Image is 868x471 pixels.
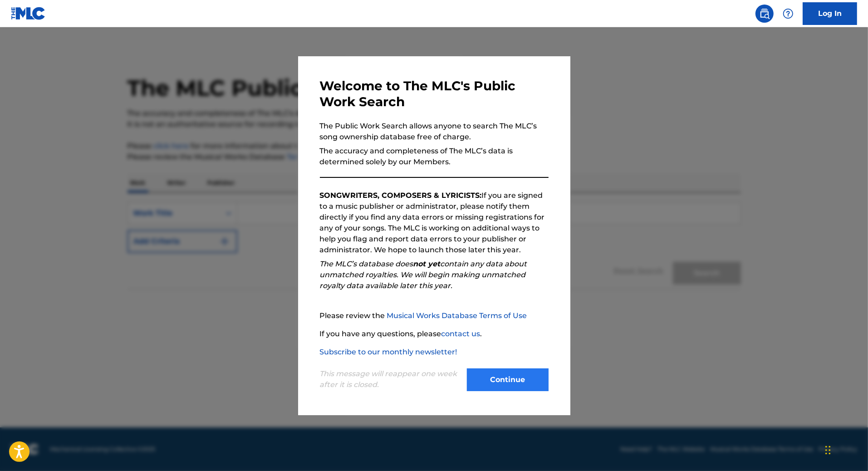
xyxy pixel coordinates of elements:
img: help [783,8,794,19]
a: contact us [441,329,481,338]
h3: Welcome to The MLC's Public Work Search [320,78,549,110]
a: Public Search [755,5,774,23]
img: MLC Logo [11,7,46,20]
p: If you are signed to a music publisher or administrator, please notify them directly if you find ... [320,190,549,255]
div: Drag [825,437,831,464]
p: The accuracy and completeness of The MLC’s data is determined solely by our Members. [320,146,549,167]
a: Musical Works Database Terms of Use [387,311,527,320]
iframe: Chat Widget [823,427,868,471]
p: The Public Work Search allows anyone to search The MLC’s song ownership database free of charge. [320,121,549,142]
a: Subscribe to our monthly newsletter! [320,348,457,356]
strong: not yet [413,260,441,268]
strong: SONGWRITERS, COMPOSERS & LYRICISTS: [320,191,482,200]
a: Log In [803,2,857,25]
p: If you have any questions, please . [320,329,549,339]
em: The MLC’s database does contain any data about unmatched royalties. We will begin making unmatche... [320,260,527,290]
div: Help [779,5,797,23]
p: Please review the [320,310,549,321]
img: search [759,8,770,19]
button: Continue [467,368,549,391]
p: This message will reappear one week after it is closed. [320,368,461,390]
